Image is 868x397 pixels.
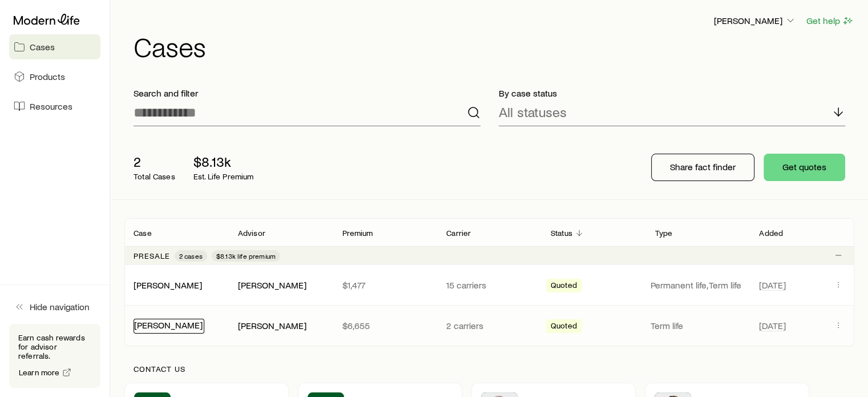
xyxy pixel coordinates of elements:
div: Client cases [124,218,854,346]
div: [PERSON_NAME] [134,319,204,334]
a: [PERSON_NAME] [134,319,203,330]
span: Quoted [551,321,577,333]
p: Share fact finder [670,161,736,173]
div: [PERSON_NAME] [238,320,306,332]
span: Hide navigation [30,301,90,312]
span: Cases [30,41,55,53]
p: 2 [134,154,175,170]
a: Resources [9,94,100,119]
p: Type [655,228,673,238]
p: Case [134,228,152,238]
p: $6,655 [342,320,428,331]
span: Quoted [551,280,577,292]
p: Earn cash rewards for advisor referrals. [18,333,91,360]
span: 2 cases [179,251,203,260]
p: Advisor [238,228,265,238]
p: Added [759,228,783,238]
span: $8.13k life premium [216,251,276,260]
p: Status [551,228,572,238]
a: Cases [9,34,100,59]
span: [DATE] [759,279,786,291]
span: [DATE] [759,320,786,331]
p: All statuses [499,104,567,120]
span: Products [30,71,65,82]
div: Earn cash rewards for advisor referrals.Learn more [9,324,100,388]
p: Permanent life, Term life [651,279,746,291]
p: Contact us [134,364,845,374]
p: By case status [499,87,846,99]
p: 2 carriers [446,320,532,331]
p: Premium [342,228,373,238]
span: Learn more [19,368,60,376]
p: $8.13k [193,154,254,170]
p: Total Cases [134,172,175,181]
span: Resources [30,101,72,112]
button: [PERSON_NAME] [713,14,797,28]
a: [PERSON_NAME] [134,279,202,290]
p: $1,477 [342,279,428,291]
p: 15 carriers [446,279,532,291]
div: [PERSON_NAME] [134,279,202,291]
h1: Cases [134,33,854,60]
div: [PERSON_NAME] [238,279,306,291]
button: Share fact finder [651,154,754,181]
a: Products [9,64,100,89]
button: Hide navigation [9,294,100,319]
p: [PERSON_NAME] [714,15,796,26]
button: Get quotes [764,154,845,181]
p: Search and filter [134,87,481,99]
p: Carrier [446,228,471,238]
button: Get help [806,14,854,27]
p: Term life [651,320,746,331]
p: Presale [134,251,170,260]
p: Est. Life Premium [193,172,254,181]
